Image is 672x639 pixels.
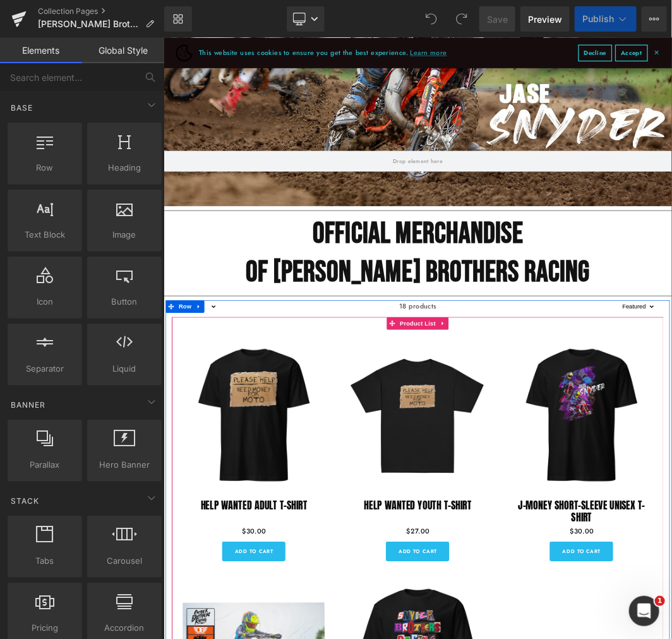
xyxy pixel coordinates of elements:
[528,13,562,26] span: Preview
[354,389,411,420] span: 18 products
[91,554,158,568] span: Carousel
[9,102,34,114] span: Base
[11,554,78,568] span: Tabs
[18,10,44,35] img: MX Threads
[164,6,192,32] a: New Library
[11,362,78,375] span: Separator
[82,38,164,63] a: Global Style
[449,6,474,32] button: Redo
[520,6,570,32] a: Preview
[91,362,158,375] span: Liquid
[655,596,665,606] span: 1
[582,14,614,24] span: Publish
[53,13,613,32] span: This website uses cookies to ensure you get the best experience.
[91,228,158,241] span: Image
[91,621,158,635] span: Accordion
[38,19,140,29] span: [PERSON_NAME] Brothers Racing
[11,161,78,174] span: Row
[38,6,164,16] a: Collection Pages
[629,596,659,626] iframe: Intercom live chat
[20,395,45,414] span: Row
[352,420,412,439] span: Product List
[368,13,428,32] a: Learn more
[487,13,508,26] span: Save
[11,228,78,241] span: Text Block
[91,161,158,174] span: Heading
[412,420,429,439] a: Expand / Collapse
[642,6,667,32] button: More
[91,295,158,308] span: Button
[11,458,78,472] span: Parallax
[11,621,78,635] span: Pricing
[575,6,637,32] button: Publish
[9,399,47,411] span: Banner
[9,495,40,507] span: Stack
[419,6,444,32] button: Undo
[45,395,61,414] a: Expand / Collapse
[11,295,78,308] span: Icon
[91,458,158,472] span: Hero Banner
